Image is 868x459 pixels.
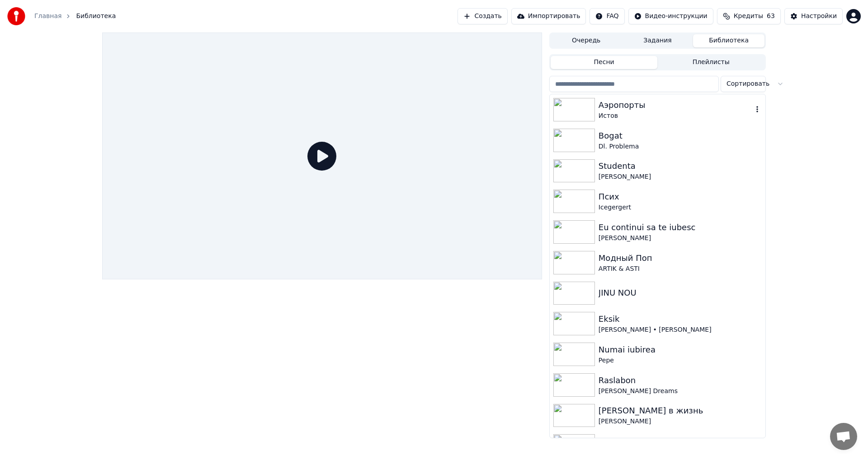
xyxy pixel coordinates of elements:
[34,12,116,21] nav: breadcrumb
[7,7,25,25] img: youka
[599,387,762,396] div: [PERSON_NAME] Dreams
[34,12,61,21] a: Главная
[551,56,658,69] button: Песни
[801,12,837,21] div: Настройки
[599,142,762,151] div: Dl. Problema
[599,374,762,387] div: Raslabon
[599,252,762,264] div: Модный Поп
[599,313,762,325] div: Eksik
[628,8,713,24] button: Видео-инструкции
[76,12,116,21] span: Библиотека
[657,56,764,69] button: Плейлисты
[734,12,763,21] span: Кредиты
[599,99,753,111] div: Аэропорты
[726,79,769,88] span: Сортировать
[599,130,762,142] div: Bogat
[599,111,753,121] div: Истов
[784,8,843,24] button: Настройки
[599,343,762,356] div: Numai iubirea
[590,8,624,24] button: FAQ
[717,8,781,24] button: Кредиты63
[458,8,507,24] button: Создать
[599,172,762,181] div: [PERSON_NAME]
[599,264,762,274] div: ARTIK & ASTI
[693,34,764,47] button: Библиотека
[599,190,762,203] div: Псих
[599,287,762,299] div: JINU NOU
[511,8,586,24] button: Импортировать
[599,203,762,212] div: Icegergert
[599,325,762,334] div: [PERSON_NAME] • [PERSON_NAME]
[767,12,775,21] span: 63
[599,404,762,417] div: [PERSON_NAME] в жизнь
[599,417,762,426] div: [PERSON_NAME]
[599,234,762,243] div: [PERSON_NAME]
[599,160,762,172] div: Studenta
[622,34,693,47] button: Задания
[551,34,622,47] button: Очередь
[599,435,762,448] div: Si-asa-mi vine
[830,423,857,450] div: Открытый чат
[599,356,762,365] div: Pepe
[599,221,762,234] div: Eu continui sa te iubesc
